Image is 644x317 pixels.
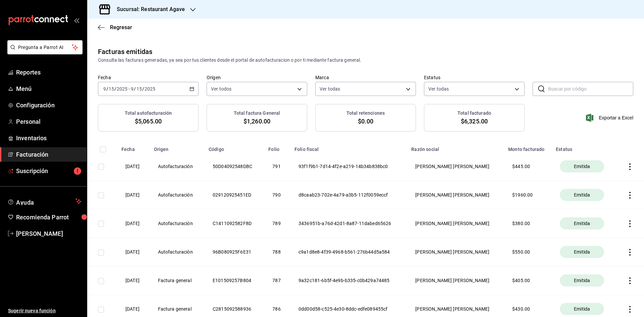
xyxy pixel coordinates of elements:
[504,152,552,181] th: $ 445.00
[150,266,205,295] th: Factura general
[290,238,407,266] th: c9a1d8e8-4f39-4968-b561-276b44d5a584
[407,209,504,238] th: [PERSON_NAME] [PERSON_NAME]
[16,229,82,238] span: [PERSON_NAME]
[117,209,150,238] th: [DATE]
[290,142,407,152] th: Folio fiscal
[504,266,552,295] th: $ 405.00
[98,24,132,31] button: Regresar
[16,134,82,143] span: Inventarios
[458,110,491,117] h3: Total facturado
[111,5,185,13] h3: Sucursal: Restaurant Agave
[128,86,130,92] span: -
[117,152,150,181] th: [DATE]
[110,24,132,31] span: Regresar
[150,181,205,209] th: Autofacturación
[150,142,205,152] th: Origen
[320,86,340,92] span: Ver todas
[407,238,504,266] th: [PERSON_NAME] [PERSON_NAME]
[205,209,264,238] th: C1411092582F8D
[264,181,290,209] th: 790
[571,192,593,198] span: Emitida
[134,86,136,92] span: /
[8,307,82,314] span: Sugerir nueva función
[407,266,504,295] th: [PERSON_NAME] [PERSON_NAME]
[290,266,407,295] th: 9a32c181-6b5f-4e9b-b335-c0b429a74485
[16,117,82,126] span: Personal
[125,110,172,117] h3: Total autofacturación
[116,86,128,92] input: ----
[424,75,525,80] label: Estatus
[552,142,616,152] th: Estatus
[16,166,82,175] span: Suscripción
[150,238,205,266] th: Autofacturación
[571,306,593,312] span: Emitida
[346,110,385,117] h3: Total retenciones
[407,142,504,152] th: Razón social
[130,86,134,92] input: --
[587,114,633,122] button: Exportar a Excel
[264,142,290,152] th: Folio
[98,57,633,64] div: Consulta las facturas generadas, ya sea por tus clientes desde el portal de autofacturacion o por...
[205,142,264,152] th: Código
[135,117,162,126] span: $5,065.00
[290,152,407,181] th: 93f1f9b1-7d14-4f2e-a219-14b34b838bc0
[205,266,264,295] th: E101509257B804
[571,163,593,170] span: Emitida
[571,220,593,227] span: Emitida
[16,68,82,77] span: Reportes
[16,101,82,110] span: Configuración
[571,249,593,255] span: Emitida
[5,49,83,56] a: Pregunta a Parrot AI
[117,181,150,209] th: [DATE]
[150,152,205,181] th: Autofacturación
[117,142,150,152] th: Fecha
[290,181,407,209] th: d8caab23-702e-4a79-a3b5-112f0059eccf
[315,75,416,80] label: Marca
[407,152,504,181] th: [PERSON_NAME] [PERSON_NAME]
[98,75,199,80] label: Fecha
[207,75,307,80] label: Origen
[103,86,106,92] input: --
[205,181,264,209] th: 029120925451ED
[16,150,82,159] span: Facturación
[461,117,488,126] span: $6,325.00
[504,209,552,238] th: $ 380.00
[18,44,72,51] span: Pregunta a Parrot AI
[211,86,231,92] span: Ver todos
[144,86,156,92] input: ----
[264,209,290,238] th: 789
[117,238,150,266] th: [DATE]
[7,40,83,54] button: Pregunta a Parrot AI
[428,86,449,92] span: Ver todas
[98,47,152,57] div: Facturas emitidas
[16,197,73,205] span: Ayuda
[264,152,290,181] th: 791
[108,86,114,92] input: --
[548,82,633,96] input: Buscar por código
[234,110,280,117] h3: Total factura General
[205,152,264,181] th: 50D04092548DBC
[244,117,270,126] span: $1,260.00
[504,142,552,152] th: Monto facturado
[290,209,407,238] th: 3436951b-a76d-42d1-8a87-11dabed65626
[358,117,373,126] span: $0.00
[16,213,82,222] span: Recomienda Parrot
[571,277,593,284] span: Emitida
[16,84,82,93] span: Menú
[407,181,504,209] th: [PERSON_NAME] [PERSON_NAME]
[74,17,79,23] button: open_drawer_menu
[142,86,144,92] span: /
[264,266,290,295] th: 787
[114,86,116,92] span: /
[504,181,552,209] th: $ 1960.00
[117,266,150,295] th: [DATE]
[504,238,552,266] th: $ 550.00
[150,209,205,238] th: Autofacturación
[106,86,108,92] span: /
[264,238,290,266] th: 788
[205,238,264,266] th: 96B080925F6E31
[136,86,142,92] input: --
